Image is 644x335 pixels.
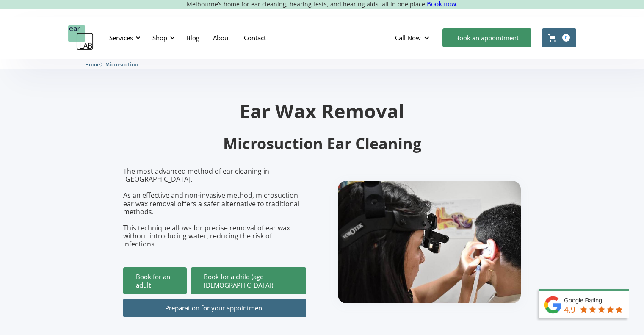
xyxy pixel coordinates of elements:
[338,181,521,303] img: boy getting ear checked.
[85,60,100,68] a: Home
[191,267,306,294] a: Book for a child (age [DEMOGRAPHIC_DATA])
[237,25,273,50] a: Contact
[68,25,94,50] a: home
[85,60,105,69] li: 〉
[104,25,143,50] div: Services
[562,34,570,42] div: 0
[85,61,100,68] span: Home
[206,25,237,50] a: About
[105,61,138,68] span: Microsuction
[388,25,438,50] div: Call Now
[123,167,306,249] p: The most advanced method of ear cleaning in [GEOGRAPHIC_DATA]. As an effective and non-invasive m...
[180,25,206,50] a: Blog
[395,33,421,42] div: Call Now
[123,134,521,154] h2: Microsuction Ear Cleaning
[109,33,133,42] div: Services
[123,299,306,317] a: Preparation for your appointment
[442,28,531,47] a: Book an appointment
[123,267,187,294] a: Book for an adult
[542,28,576,47] a: Open cart
[105,60,138,68] a: Microsuction
[147,25,177,50] div: Shop
[152,33,167,42] div: Shop
[123,101,521,120] h1: Ear Wax Removal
